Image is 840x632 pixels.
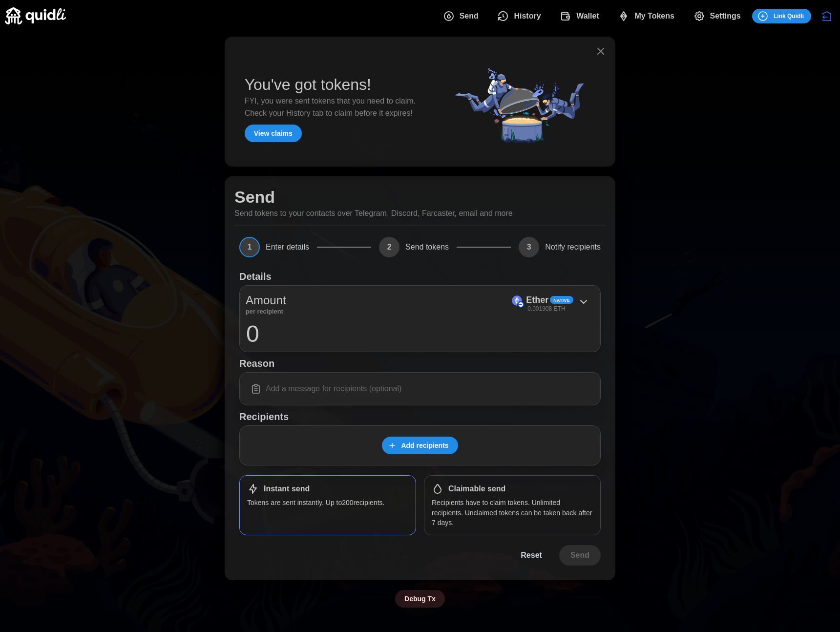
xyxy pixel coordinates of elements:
p: 0.001908 ETH [527,305,565,313]
span: Native [553,297,570,304]
h1: Reason [239,357,601,370]
button: Wallet [552,6,610,26]
span: Send [570,546,589,565]
span: Reset [521,546,542,565]
button: Debug Tx [395,590,445,608]
p: FYI, you were sent tokens that you need to claim. Check your History tab to claim before it expires! [245,95,432,120]
span: Send tokens [405,243,449,251]
p: Recipients have to claim tokens. Unlimited recipients. Unclaimed tokens can be taken back after 7... [432,498,593,527]
img: Quidli [5,7,66,24]
h1: Instant send [264,484,310,494]
span: Debug Tx [404,590,436,607]
h1: Recipients [239,410,601,423]
span: Add recipients [401,437,448,454]
button: View claims [245,125,302,142]
span: View claims [254,125,293,142]
p: Tokens are sent instantly. Up to 200 recipients. [247,498,408,507]
button: 1Enter details [239,237,309,257]
span: My Tokens [634,6,674,26]
p: Ether [526,293,548,307]
span: Send [460,6,479,26]
span: 1 [239,237,260,257]
span: Enter details [266,243,309,251]
span: Settings [710,6,741,26]
button: Reset [509,545,553,566]
input: Add a message for recipients (optional) [246,379,594,399]
button: 2Send tokens [379,237,449,257]
span: Notify recipients [545,243,601,251]
button: 3Notify recipients [519,237,601,257]
p: Amount [246,292,286,309]
span: 3 [519,237,539,257]
img: Ether (on Base) [512,295,522,306]
span: Link Quidli [774,9,804,23]
span: History [514,6,541,26]
button: History [490,6,552,26]
p: Send tokens to your contacts over Telegram, Discord, Farcaster, email and more [234,208,513,220]
h1: You've got tokens! [245,75,371,95]
span: 2 [379,237,399,257]
h1: Claimable send [448,484,505,494]
h1: Send [234,186,275,208]
h1: Details [239,270,272,283]
button: Add recipients [382,437,458,454]
button: Send [559,545,601,566]
button: Link Quidli [752,9,811,23]
button: Settings [686,6,752,26]
span: Wallet [576,6,599,26]
button: My Tokens [610,6,686,26]
button: Send [435,6,490,26]
img: Quidli_Collaboration.png [449,58,595,159]
button: Disconnect [819,8,835,24]
input: 0 [246,321,594,346]
p: per recipient [246,309,286,314]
